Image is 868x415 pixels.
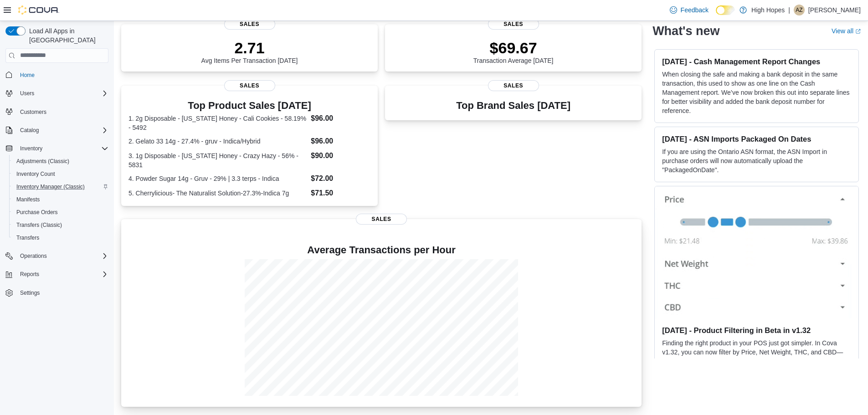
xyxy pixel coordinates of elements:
[13,169,108,179] span: Inventory Count
[2,124,112,137] button: Catalog
[16,170,55,178] span: Inventory Count
[201,39,298,64] div: Avg Items Per Transaction [DATE]
[20,145,42,152] span: Inventory
[16,183,85,190] span: Inventory Manager (Classic)
[311,188,370,199] dd: $71.50
[16,269,108,280] span: Reports
[808,5,861,15] p: [PERSON_NAME]
[26,26,108,45] span: Load All Apps in [GEOGRAPHIC_DATA]
[20,90,34,97] span: Users
[2,286,112,299] button: Settings
[2,268,112,281] button: Reports
[794,5,805,15] div: Anthony Zadrozny
[16,196,40,203] span: Manifests
[128,151,307,169] dt: 3. 1g Disposable - [US_STATE] Honey - Crazy Hazy - 56% - 5831
[16,269,43,280] button: Reports
[2,142,112,155] button: Inventory
[13,181,108,192] span: Inventory Manager (Classic)
[5,65,108,323] nav: Complex example
[2,250,112,262] button: Operations
[9,193,112,206] button: Manifests
[2,68,112,82] button: Home
[128,245,634,256] h4: Average Transactions per Hour
[20,108,46,116] span: Customers
[662,134,851,143] h3: [DATE] - ASN Imports Packaged On Dates
[788,5,790,15] p: |
[2,87,112,100] button: Users
[751,5,785,15] p: High Hopes
[473,39,554,57] p: $69.67
[311,136,370,147] dd: $96.00
[456,100,570,111] h3: Top Brand Sales [DATE]
[20,127,39,134] span: Catalog
[832,27,861,35] a: View allExternal link
[311,173,370,184] dd: $72.00
[16,107,50,118] a: Customers
[13,220,108,231] span: Transfers (Classic)
[13,207,62,218] a: Purchase Orders
[488,80,539,91] span: Sales
[652,24,719,38] h2: What's new
[16,287,108,298] span: Settings
[796,5,802,15] span: AZ
[681,5,709,15] span: Feedback
[13,220,66,231] a: Transfers (Classic)
[13,207,108,218] span: Purchase Orders
[16,88,38,99] button: Users
[9,180,112,193] button: Inventory Manager (Classic)
[13,181,88,192] a: Inventory Manager (Classic)
[662,57,851,66] h3: [DATE] - Cash Management Report Changes
[473,39,554,64] div: Transaction Average [DATE]
[16,69,108,81] span: Home
[20,271,39,278] span: Reports
[128,100,370,111] h3: Top Product Sales [DATE]
[16,209,58,216] span: Purchase Orders
[356,214,407,225] span: Sales
[662,147,851,174] p: If you are using the Ontario ASN format, the ASN Import in purchase orders will now automatically...
[128,174,307,183] dt: 4. Powder Sugar 14g - Gruv - 29% | 3.3 terps - Indica
[855,29,861,34] svg: External link
[13,194,43,205] a: Manifests
[9,168,112,180] button: Inventory Count
[2,105,112,118] button: Customers
[128,189,307,198] dt: 5. Cherrylicious- The Naturalist Solution-27.3%-Indica 7g
[224,80,275,91] span: Sales
[488,19,539,30] span: Sales
[16,88,108,99] span: Users
[13,232,43,243] a: Transfers
[20,252,47,260] span: Operations
[662,70,851,115] p: When closing the safe and making a bank deposit in the same transaction, this used to show as one...
[16,143,108,154] span: Inventory
[311,113,370,124] dd: $96.00
[224,19,275,30] span: Sales
[13,156,108,167] span: Adjustments (Classic)
[20,72,35,79] span: Home
[9,219,112,231] button: Transfers (Classic)
[9,155,112,168] button: Adjustments (Classic)
[16,234,39,241] span: Transfers
[662,326,851,335] h3: [DATE] - Product Filtering in Beta in v1.32
[16,251,51,261] button: Operations
[13,169,59,179] a: Inventory Count
[13,156,73,167] a: Adjustments (Classic)
[16,158,69,165] span: Adjustments (Classic)
[16,70,38,81] a: Home
[20,289,40,297] span: Settings
[128,114,307,132] dt: 1. 2g Disposable - [US_STATE] Honey - Cali Cookies - 58.19% - 5492
[666,1,712,19] a: Feedback
[18,5,59,15] img: Cova
[13,232,108,243] span: Transfers
[16,287,43,298] a: Settings
[16,143,46,154] button: Inventory
[16,125,108,136] span: Catalog
[311,150,370,161] dd: $90.00
[128,137,307,146] dt: 2. Gelato 33 14g - 27.4% - gruv - Indica/Hybrid
[201,39,298,57] p: 2.71
[662,338,851,384] p: Finding the right product in your POS just got simpler. In Cova v1.32, you can now filter by Pric...
[16,106,108,118] span: Customers
[716,5,735,15] input: Dark Mode
[16,221,62,229] span: Transfers (Classic)
[16,125,42,136] button: Catalog
[16,251,108,261] span: Operations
